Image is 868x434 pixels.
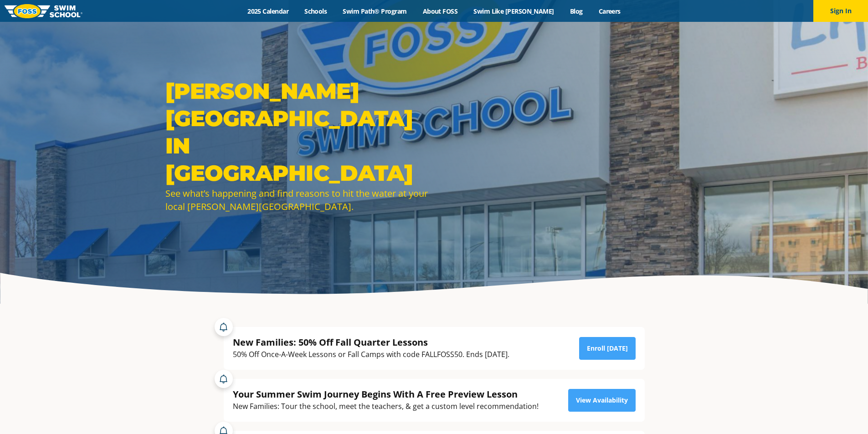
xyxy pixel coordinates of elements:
h1: [PERSON_NAME][GEOGRAPHIC_DATA] in [GEOGRAPHIC_DATA] [165,77,430,187]
div: New Families: Tour the school, meet the teachers, & get a custom level recommendation! [233,400,539,413]
a: About FOSS [415,7,466,15]
div: Your Summer Swim Journey Begins With A Free Preview Lesson [233,388,539,400]
img: FOSS Swim School Logo [5,4,82,18]
a: Enroll [DATE] [579,337,636,360]
a: View Availability [568,389,636,412]
a: Schools [297,7,335,15]
a: 2025 Calendar [240,7,297,15]
a: Swim Like [PERSON_NAME] [466,7,562,15]
a: Blog [562,7,591,15]
a: Careers [591,7,628,15]
div: See what’s happening and find reasons to hit the water at your local [PERSON_NAME][GEOGRAPHIC_DATA]. [165,187,430,213]
a: Swim Path® Program [335,7,415,15]
div: New Families: 50% Off Fall Quarter Lessons [233,336,509,348]
div: 50% Off Once-A-Week Lessons or Fall Camps with code FALLFOSS50. Ends [DATE]. [233,348,509,361]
